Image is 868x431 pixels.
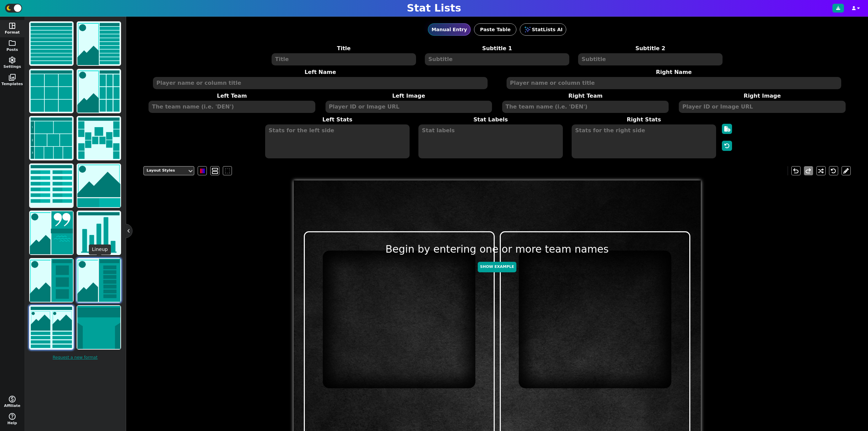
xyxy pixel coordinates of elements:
[28,351,122,364] a: Request a new format
[30,306,73,349] img: comparison
[8,39,16,47] span: folder
[30,117,73,160] img: tier
[574,44,727,53] label: Subtitle 2
[77,117,120,160] img: bracket
[428,23,471,36] button: Manual Entry
[30,70,73,113] img: grid
[567,116,721,124] label: Right Stats
[294,241,701,276] div: Begin by entering one or more team names
[674,92,850,100] label: Right Image
[77,22,120,65] img: list with image
[77,306,120,349] img: jersey
[8,412,16,420] span: help
[30,164,73,207] img: scores
[478,262,516,272] button: Show Example
[8,22,16,30] span: space_dashboard
[474,23,516,36] button: Paste Table
[320,92,497,100] label: Left Image
[420,44,574,53] label: Subtitle 1
[497,92,674,100] label: Right Team
[77,70,120,113] img: grid with image
[30,211,73,254] img: news/quote
[267,44,420,53] label: Title
[8,395,16,403] span: monetization_on
[143,92,320,100] label: Left Team
[792,167,800,175] span: undo
[407,2,461,14] h1: Stat Lists
[8,73,16,81] span: photo_library
[804,167,812,175] span: redo
[8,56,16,64] span: settings
[30,22,73,65] img: list
[77,259,120,302] img: lineup
[77,211,120,254] img: chart
[520,23,566,36] button: StatLists AI
[30,259,73,302] img: highlight
[804,166,813,175] button: redo
[497,68,851,76] label: Right Name
[414,116,567,124] label: Stat Labels
[146,168,184,174] div: Layout Styles
[143,68,497,76] label: Left Name
[77,164,120,207] img: matchup
[791,166,801,175] button: undo
[261,116,414,124] label: Left Stats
